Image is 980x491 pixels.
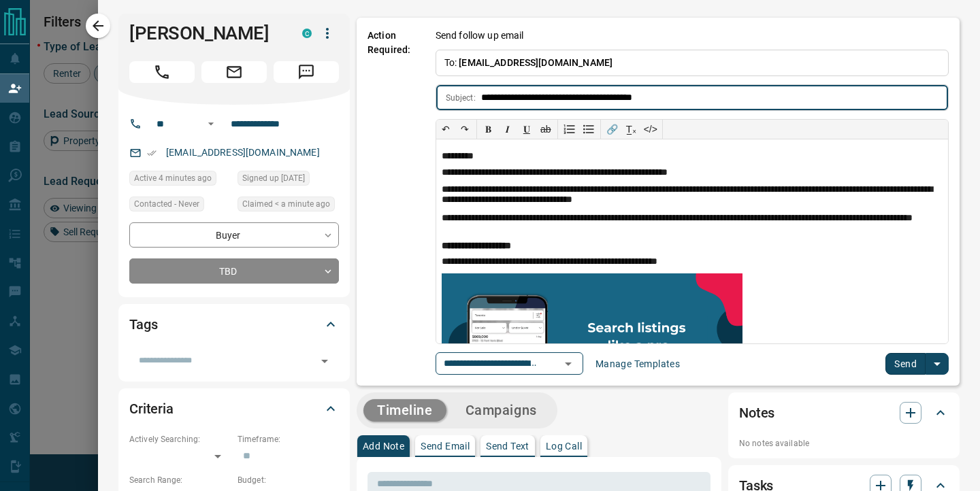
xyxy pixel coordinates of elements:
[363,441,404,451] p: Add Note
[622,120,641,139] button: T̲ₓ
[479,120,498,139] button: 𝐁
[363,399,446,422] button: Timeline
[442,273,742,405] img: search_like_a_pro.png
[134,171,212,185] span: Active 4 minutes ago
[134,197,199,211] span: Contacted - Never
[885,353,926,375] button: Send
[641,120,660,139] button: </>
[559,354,578,373] button: Open
[302,29,312,38] div: condos.ca
[129,222,339,248] div: Buyer
[238,433,339,445] p: Timeframe:
[129,314,157,335] h2: Tags
[436,29,524,43] p: Send follow up email
[498,120,517,139] button: 𝑰
[315,352,334,371] button: Open
[129,258,339,284] div: TBD
[129,171,231,190] div: Tue Oct 14 2025
[242,171,305,185] span: Signed up [DATE]
[455,120,474,139] button: ↷
[885,353,949,375] div: split button
[129,392,339,425] div: Criteria
[523,124,530,135] span: 𝐔
[129,398,174,420] h2: Criteria
[603,120,622,139] button: 🔗
[486,441,529,451] p: Send Text
[129,474,231,486] p: Search Range:
[459,57,612,68] span: [EMAIL_ADDRESS][DOMAIN_NAME]
[517,120,536,139] button: 𝐔
[587,353,688,375] button: Manage Templates
[367,29,415,375] p: Action Required:
[579,120,598,139] button: Bullet list
[166,147,320,158] a: [EMAIL_ADDRESS][DOMAIN_NAME]
[147,148,157,158] svg: Email Verified
[739,396,949,429] div: Notes
[242,197,330,211] span: Claimed < a minute ago
[540,124,551,135] s: ab
[201,61,267,83] span: Email
[546,441,582,451] p: Log Call
[560,120,579,139] button: Numbered list
[129,433,231,445] p: Actively Searching:
[452,399,551,422] button: Campaigns
[436,50,949,76] p: To:
[129,22,282,44] h1: [PERSON_NAME]
[739,402,774,424] h2: Notes
[238,171,339,190] div: Fri May 09 2025
[129,308,339,341] div: Tags
[129,61,195,83] span: Call
[238,474,339,486] p: Budget:
[238,197,339,216] div: Tue Oct 14 2025
[421,441,470,451] p: Send Email
[446,92,476,104] p: Subject:
[739,437,949,450] p: No notes available
[536,120,555,139] button: ab
[436,120,455,139] button: ↶
[274,61,339,83] span: Message
[203,116,219,132] button: Open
